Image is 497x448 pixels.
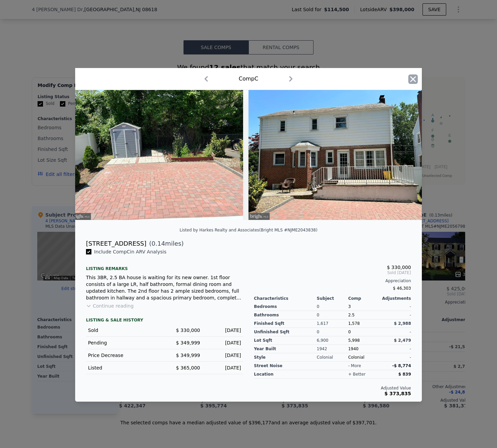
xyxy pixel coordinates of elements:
div: 1942 [317,345,348,353]
div: Colonial [317,353,348,362]
div: street noise [254,362,317,370]
img: Property Img [70,90,243,220]
div: 2.5 [348,311,380,319]
span: 0.14 [152,240,165,247]
div: [DATE] [206,352,241,359]
span: $ 330,000 [176,328,200,333]
div: Unfinished Sqft [254,328,317,336]
div: Adjusted Value [254,385,411,391]
div: - [380,303,411,311]
div: Subject [317,296,348,301]
div: LISTING & SALE HISTORY [86,317,243,324]
div: - [380,328,411,336]
span: $ 373,835 [385,391,411,396]
div: Comp C [239,75,258,83]
span: 1,578 [348,321,360,326]
img: Property Img [248,90,422,220]
span: Include Comp C in ARV Analysis [91,249,169,254]
span: ( miles) [146,239,183,248]
div: This 3BR, 2.5 BA house is waiting for its new owner. 1st floor consists of a large LR, half bathr... [86,274,243,301]
span: 0 [348,330,351,334]
div: [STREET_ADDRESS] [86,239,146,248]
span: $ 46,303 [393,286,411,291]
span: $ 2,479 [394,338,411,343]
div: Finished Sqft [254,319,317,328]
div: Sold [88,327,159,334]
div: [DATE] [206,327,241,334]
div: 0 [317,311,348,319]
div: Listed by Harkes Realty and Associates (Bright MLS #NJME2043838) [179,228,317,232]
span: $ 365,000 [176,365,200,371]
div: 1940 [348,345,380,353]
div: 6,900 [317,336,348,345]
div: Listing remarks [86,261,243,271]
button: Continue reading [86,303,134,309]
div: Comp [348,296,380,301]
span: Sold [DATE] [254,270,411,275]
div: Adjustments [380,296,411,301]
span: $ 330,000 [387,265,411,270]
div: [DATE] [206,364,241,371]
div: Pending [88,339,159,346]
div: 0 [317,303,348,311]
span: $ 349,999 [176,353,200,358]
div: Listed [88,364,159,371]
div: Bedrooms [254,303,317,311]
div: + better [348,372,365,377]
span: $ 349,999 [176,340,200,345]
div: Price Decrease [88,352,159,359]
span: 3 [348,304,351,309]
div: Style [254,353,317,362]
div: location [254,370,317,379]
div: Characteristics [254,296,317,301]
span: 5,998 [348,338,360,343]
div: [DATE] [206,339,241,346]
span: $ 839 [398,372,411,377]
div: Year Built [254,345,317,353]
div: Lot Sqft [254,336,317,345]
div: Appreciation [254,278,411,284]
div: Bathrooms [254,311,317,319]
div: 0 [317,328,348,336]
div: - [380,345,411,353]
div: - [380,353,411,362]
div: - more [348,363,361,368]
div: 1,617 [317,319,348,328]
span: $ 2,988 [394,321,411,326]
div: Colonial [348,353,380,362]
div: - [380,311,411,319]
span: -$ 8,774 [392,363,411,368]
